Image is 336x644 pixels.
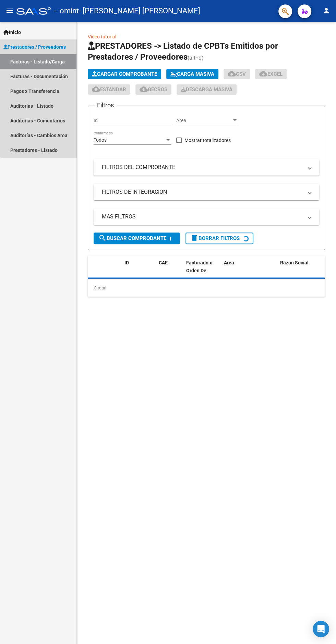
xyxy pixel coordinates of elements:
datatable-header-cell: Razón Social [277,255,329,286]
mat-panel-title: FILTROS DEL COMPROBANTE [102,164,303,171]
div: Open Intercom Messenger [313,621,329,637]
button: Borrar Filtros [185,232,253,244]
div: 0 total [88,279,325,297]
span: Buscar Comprobante [98,235,166,241]
span: Facturado x Orden De [186,260,212,273]
span: Estandar [92,86,126,93]
mat-icon: cloud_download [140,85,148,93]
mat-icon: menu [5,7,14,15]
span: - [PERSON_NAME] [PERSON_NAME] [79,3,200,19]
button: CSV [224,69,250,79]
button: Gecros [135,84,171,95]
span: EXCEL [259,71,283,77]
a: Video tutorial [88,34,116,39]
mat-icon: person [322,7,331,15]
mat-icon: cloud_download [228,70,236,78]
span: Todos [94,137,107,143]
span: CAE [159,260,168,265]
datatable-header-cell: ID [122,255,156,286]
span: ID [124,260,129,265]
span: Descarga Masiva [181,86,232,93]
button: Estandar [88,84,130,95]
h3: Filtros [94,100,117,110]
mat-expansion-panel-header: MAS FILTROS [94,208,319,225]
span: Inicio [3,28,21,36]
span: (alt+q) [188,55,204,61]
span: Mostrar totalizadores [184,136,231,144]
mat-expansion-panel-header: FILTROS DE INTEGRACION [94,184,319,200]
mat-icon: cloud_download [92,85,100,93]
mat-panel-title: FILTROS DE INTEGRACION [102,188,303,196]
span: CSV [228,71,246,77]
span: Razón Social [280,260,309,265]
mat-icon: cloud_download [259,70,267,78]
span: Gecros [140,86,167,93]
span: Area [176,118,232,123]
button: Descarga Masiva [177,84,237,95]
button: EXCEL [255,69,287,79]
button: Buscar Comprobante [94,232,180,244]
mat-icon: delete [190,234,199,242]
span: Prestadores / Proveedores [3,43,66,51]
button: Carga Masiva [166,69,218,79]
mat-expansion-panel-header: FILTROS DEL COMPROBANTE [94,159,319,176]
mat-panel-title: MAS FILTROS [102,213,303,220]
span: Cargar Comprobante [92,71,157,77]
mat-icon: search [98,234,107,242]
datatable-header-cell: Area [221,255,267,286]
span: Carga Masiva [170,71,214,77]
app-download-masive: Descarga masiva de comprobantes (adjuntos) [177,84,237,95]
button: Cargar Comprobante [88,69,161,79]
span: Area [224,260,234,265]
span: Borrar Filtros [190,235,240,241]
datatable-header-cell: CAE [156,255,183,286]
span: PRESTADORES -> Listado de CPBTs Emitidos por Prestadores / Proveedores [88,41,278,62]
span: - omint [54,3,79,19]
datatable-header-cell: Facturado x Orden De [183,255,221,286]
